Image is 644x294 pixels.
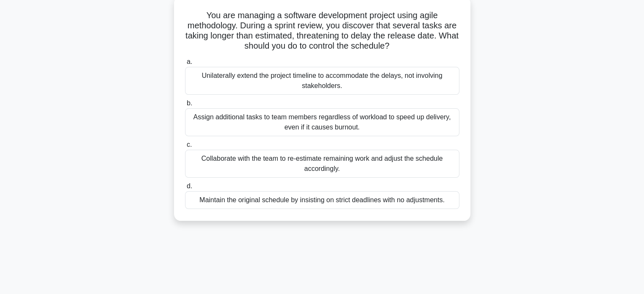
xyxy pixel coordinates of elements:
[184,10,460,52] h5: You are managing a software development project using agile methodology. During a sprint review, ...
[185,108,459,136] div: Assign additional tasks to team members regardless of workload to speed up delivery, even if it c...
[187,58,192,65] span: a.
[187,141,192,148] span: c.
[185,67,459,95] div: Unilaterally extend the project timeline to accommodate the delays, not involving stakeholders.
[185,150,459,178] div: Collaborate with the team to re-estimate remaining work and adjust the schedule accordingly.
[185,191,459,209] div: Maintain the original schedule by insisting on strict deadlines with no adjustments.
[187,99,192,107] span: b.
[187,182,192,190] span: d.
